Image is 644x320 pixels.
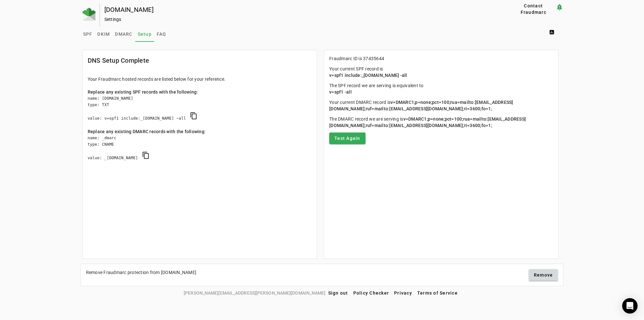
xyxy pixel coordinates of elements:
[511,3,556,15] button: Contact Fraudmarc
[104,6,490,13] div: [DOMAIN_NAME]
[329,82,553,95] p: The SPF record we are serving is equivalent to
[104,16,490,23] div: Settings
[115,32,132,36] span: DMARC
[186,108,201,123] button: copy SPF
[83,8,95,21] img: Fraudmarc Logo
[88,55,149,66] mat-card-title: DNS Setup Complete
[514,3,553,15] span: Contact Fraudmarc
[392,287,415,299] button: Privacy
[394,290,412,296] span: Privacy
[351,287,392,299] button: Policy Checker
[334,135,360,142] span: Test Again
[135,26,154,42] a: Setup
[329,55,553,62] p: Fraudmarc ID is 37435644
[326,287,351,299] button: Sign out
[88,76,312,82] div: Your Fraudmarc hosted records are listed below for your reference.
[415,287,460,299] button: Terms of Service
[328,290,348,296] span: Sign out
[157,32,166,36] span: FAQ
[83,32,93,36] span: SPF
[417,290,458,296] span: Terms of Service
[329,116,553,129] p: The DMARC record we are serving is
[329,99,553,112] p: Your current DMARC record is
[329,133,366,144] button: Test Again
[138,148,154,163] button: copy DMARC
[88,128,312,135] div: Replace any existing DMARC records with the following:
[88,89,312,95] div: Replace any existing SPF records with the following:
[329,66,553,78] p: Your current SPF record is
[353,290,389,296] span: Policy Checker
[97,32,110,36] span: DKIM
[329,89,352,95] span: v=spf1 -all
[329,116,526,128] span: v=DMARC1;p=none;pct=100;rua=mailto:[EMAIL_ADDRESS][DOMAIN_NAME];ruf=mailto:[EMAIL_ADDRESS][DOMAIN...
[138,32,152,36] span: Setup
[88,95,312,128] div: name: [DOMAIN_NAME] type: TXT value: v=spf1 include:_[DOMAIN_NAME] ~all
[154,26,169,42] a: FAQ
[86,269,197,276] div: Remove Fraudmarc protection from [DOMAIN_NAME]
[95,26,112,42] a: DKIM
[112,26,135,42] a: DMARC
[556,3,563,11] mat-icon: notification_important
[81,26,95,42] a: SPF
[534,272,553,278] span: Remove
[622,298,638,314] div: Open Intercom Messenger
[529,269,558,281] button: Remove
[329,100,513,111] span: v=DMARC1;p=none;pct=100;rua=mailto:[EMAIL_ADDRESS][DOMAIN_NAME];ruf=mailto:[EMAIL_ADDRESS][DOMAIN...
[184,289,325,297] span: [PERSON_NAME][EMAIL_ADDRESS][PERSON_NAME][DOMAIN_NAME]
[88,135,312,168] div: name: _dmarc type: CNAME value: _[DOMAIN_NAME]
[329,73,407,78] span: v=spf1 include:_[DOMAIN_NAME] -all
